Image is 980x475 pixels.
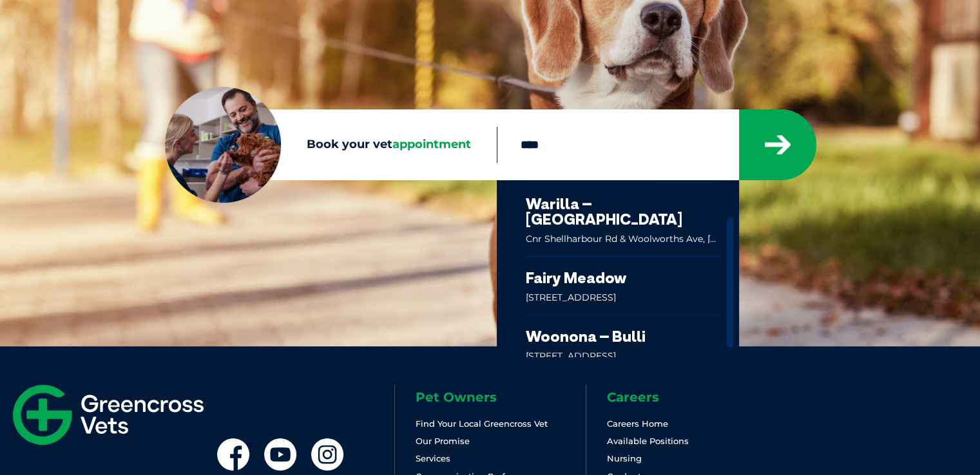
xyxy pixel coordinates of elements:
[392,137,471,151] span: appointment
[416,436,470,446] a: Our Promise
[165,135,497,154] label: Book your vet
[607,418,668,429] a: Careers Home
[416,418,548,429] a: Find Your Local Greencross Vet
[416,453,450,463] a: Services
[607,391,776,404] h6: Careers
[607,453,642,463] a: Nursing
[416,391,585,404] h6: Pet Owners
[607,436,689,446] a: Available Positions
